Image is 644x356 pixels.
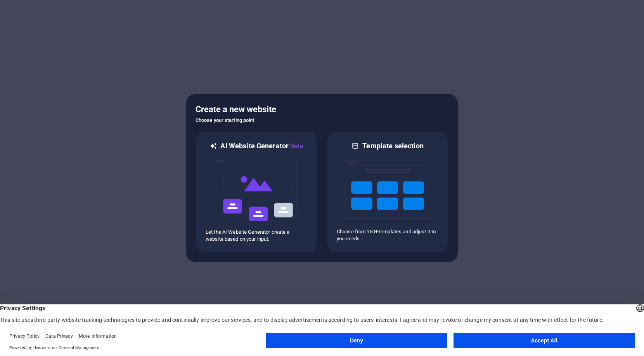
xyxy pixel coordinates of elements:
[196,131,317,253] div: AI Website GeneratorBetaaiLet the AI Website Generator create a website based on your input.
[196,116,448,125] h6: Choose your starting point
[337,228,438,242] p: Choose from 150+ templates and adjust it to you needs.
[362,141,423,151] h6: Template selection
[289,142,303,150] span: Beta
[220,141,303,151] h6: AI Website Generator
[206,229,307,243] p: Let the AI Website Generator create a website based on your input.
[214,151,299,229] img: ai
[196,103,448,116] h5: Create a new website
[327,131,448,253] div: Template selectionChoose from 150+ templates and adjust it to you needs.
